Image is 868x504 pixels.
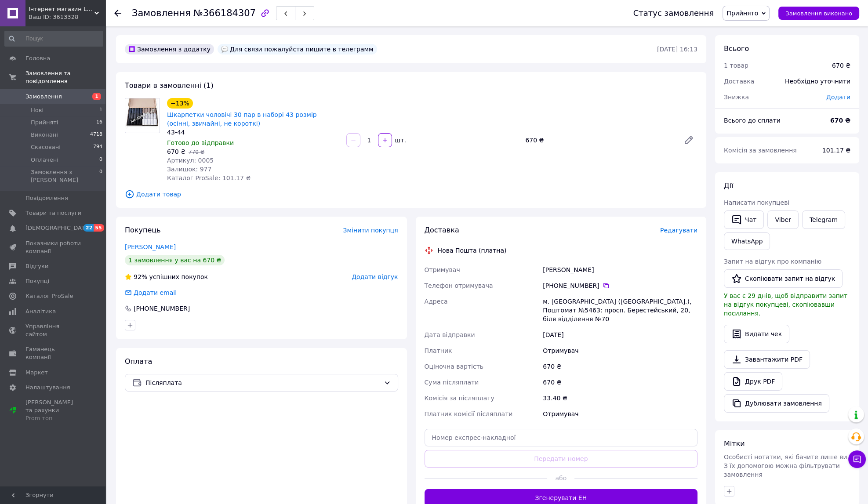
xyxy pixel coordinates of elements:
[167,148,185,155] span: 670 ₴
[31,119,58,127] span: Прийняті
[125,272,208,281] div: успішних покупок
[167,111,317,127] a: Шкарпетки чоловічі 30 пар в наборі 43 розмір (осінні, звичайні, не короткі)
[680,131,697,149] a: Редагувати
[724,62,748,69] span: 1 товар
[4,31,103,47] input: Пошук
[425,395,494,402] span: Комісія за післяплату
[343,227,398,234] span: Змінити покупця
[31,131,58,139] span: Виконані
[99,106,102,114] span: 1
[125,81,214,90] span: Товари в замовленні (1)
[167,157,214,164] span: Артикул: 0005
[785,10,852,17] span: Замовлення виконано
[125,189,697,199] span: Додати товар
[425,429,698,446] input: Номер експрес-накладної
[826,94,850,101] span: Додати
[541,262,699,278] div: [PERSON_NAME]
[425,379,479,386] span: Сума післяплати
[134,273,147,280] span: 92%
[125,243,176,250] a: [PERSON_NAME]
[25,69,105,85] span: Замовлення та повідомлення
[167,98,193,109] div: −13%
[125,357,152,366] span: Оплата
[25,323,81,338] span: Управління сайтом
[124,288,178,297] div: Додати email
[167,166,211,173] span: Залишок: 977
[167,128,339,137] div: 43-44
[830,117,850,124] b: 670 ₴
[541,294,699,327] div: м. [GEOGRAPHIC_DATA] ([GEOGRAPHIC_DATA].), Поштомат №5463: просп. Берестейський, 20, біля відділе...
[25,308,56,315] span: Аналітика
[724,292,847,317] span: У вас є 29 днів, щоб відправити запит на відгук покупцеві, скопіювавши посилання.
[125,255,225,265] div: 1 замовлення у вас на 670 ₴
[25,209,81,217] span: Товари та послуги
[221,46,228,53] img: :speech_balloon:
[25,239,81,255] span: Показники роботи компанії
[724,147,797,154] span: Комісія за замовлення
[726,10,758,17] span: Прийнято
[724,44,749,53] span: Всього
[425,363,483,370] span: Оціночна вартість
[25,262,48,270] span: Відгуки
[425,226,459,234] span: Доставка
[133,288,178,297] div: Додати email
[31,106,44,114] span: Нові
[724,78,754,85] span: Доставка
[425,282,493,289] span: Телефон отримувача
[167,174,251,181] span: Каталог ProSale: 101.17 ₴
[724,372,782,391] a: Друк PDF
[25,224,91,232] span: [DEMOGRAPHIC_DATA]
[133,304,191,313] div: [PHONE_NUMBER]
[724,258,821,265] span: Запит на відгук про компанію
[724,232,770,250] a: WhatsApp
[25,194,68,202] span: Повідомлення
[96,119,102,127] span: 16
[125,98,160,133] img: Шкарпетки чоловічі 30 пар в наборі 43 розмір (осінні, звичайні, не короткі)
[633,9,714,18] div: Статус замовлення
[724,394,829,413] button: Дублювати замовлення
[541,406,699,422] div: Отримувач
[848,450,866,468] button: Чат з покупцем
[425,266,460,273] span: Отримувач
[724,117,781,124] span: Всього до сплати
[99,168,102,184] span: 0
[425,347,452,354] span: Платник
[167,139,234,146] span: Готово до відправки
[724,181,733,190] span: Дії
[724,94,749,101] span: Знижка
[92,93,101,100] span: 1
[84,224,94,232] span: 22
[822,147,850,154] span: 101.17 ₴
[780,72,856,91] div: Необхідно уточнити
[90,131,102,139] span: 4718
[724,269,843,288] button: Скопіювати запит на відгук
[189,149,204,155] span: 770 ₴
[31,156,58,164] span: Оплачені
[25,399,81,423] span: [PERSON_NAME] та рахунки
[724,210,764,229] button: Чат
[25,384,70,392] span: Налаштування
[802,210,845,229] a: Telegram
[541,327,699,343] div: [DATE]
[425,298,448,305] span: Адреса
[541,359,699,374] div: 670 ₴
[522,134,676,146] div: 670 ₴
[425,331,475,338] span: Дата відправки
[393,136,407,145] div: шт.
[543,281,697,290] div: [PHONE_NUMBER]
[31,168,99,184] span: Замовлення з [PERSON_NAME]
[660,227,697,234] span: Редагувати
[425,410,513,417] span: Платник комісії післяплати
[767,210,798,229] a: Viber
[114,9,121,18] div: Повернутися назад
[25,292,73,300] span: Каталог ProSale
[29,13,105,21] div: Ваш ID: 3613328
[541,343,699,359] div: Отримувач
[193,8,256,18] span: №366184307
[352,273,398,280] span: Додати відгук
[25,345,81,361] span: Гаманець компанії
[657,46,697,53] time: [DATE] 16:13
[778,7,859,20] button: Замовлення виконано
[541,374,699,390] div: 670 ₴
[125,44,214,54] div: Замовлення з додатку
